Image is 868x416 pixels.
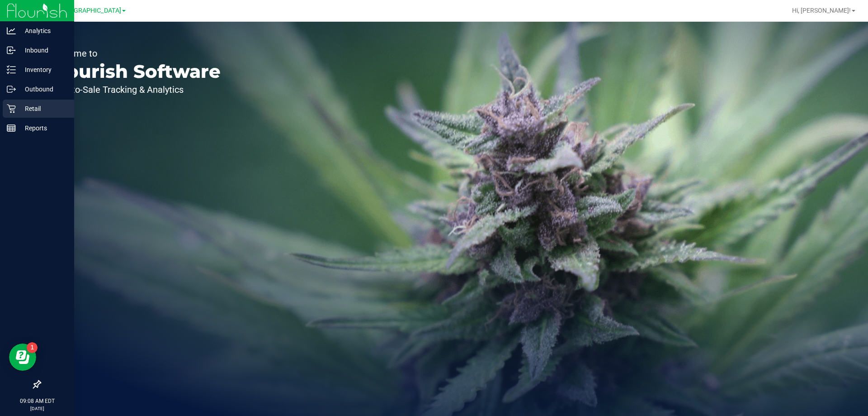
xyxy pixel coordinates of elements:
[7,26,16,35] inline-svg: Analytics
[4,405,70,412] p: [DATE]
[7,124,16,133] inline-svg: Reports
[792,7,851,14] span: Hi, [PERSON_NAME]!
[4,397,70,405] p: 09:08 AM EDT
[59,7,121,14] span: [GEOGRAPHIC_DATA]
[9,344,36,371] iframe: Resource center
[16,103,70,114] p: Retail
[49,49,221,58] p: Welcome to
[16,64,70,75] p: Inventory
[16,45,70,56] p: Inbound
[7,104,16,113] inline-svg: Retail
[27,342,38,353] iframe: Resource center unread badge
[49,62,221,81] p: Flourish Software
[7,65,16,74] inline-svg: Inventory
[49,85,221,94] p: Seed-to-Sale Tracking & Analytics
[7,85,16,94] inline-svg: Outbound
[16,123,70,134] p: Reports
[16,84,70,95] p: Outbound
[7,46,16,55] inline-svg: Inbound
[16,25,70,36] p: Analytics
